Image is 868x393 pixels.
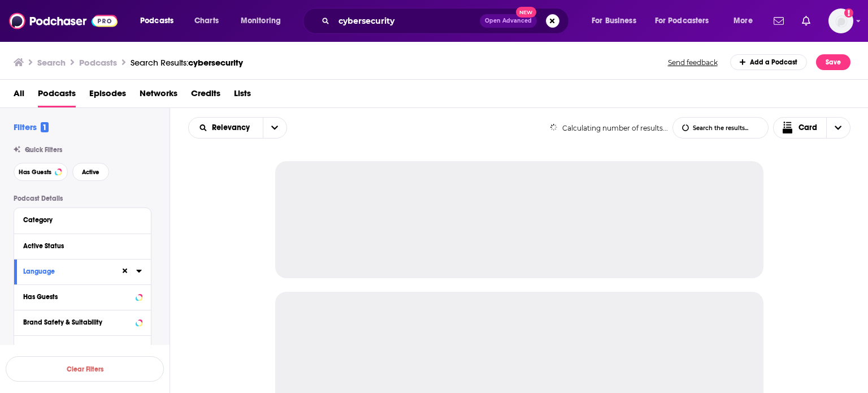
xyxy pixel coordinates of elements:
span: 1 [41,122,49,132]
div: Search podcasts, credits, & more... [314,8,580,34]
span: Relevancy [212,124,254,132]
button: open menu [233,12,296,30]
svg: Add a profile image [844,8,853,18]
button: Active [72,163,109,181]
div: Category [23,216,134,224]
a: Episodes [89,84,126,107]
span: Active [82,169,99,175]
button: Open AdvancedNew [480,14,537,28]
div: Brand Safety & Suitability [23,318,132,326]
button: open menu [584,12,650,30]
span: Charts [194,13,219,29]
div: Language [23,267,113,275]
span: New [516,7,536,18]
input: Search podcasts, credits, & more... [334,12,480,30]
div: Has Guests [23,293,132,301]
button: Language [23,264,120,278]
h3: Search [37,57,66,68]
div: Calculating number of results... [550,124,668,132]
span: Card [798,124,817,132]
span: Logged in as Philip05 [828,8,853,33]
a: Networks [140,84,177,107]
span: Has Guests [19,169,51,175]
span: More [734,13,753,29]
h3: Podcasts [79,57,117,68]
button: Choose View [773,117,851,139]
h2: Filters [14,122,49,132]
button: open menu [263,118,287,138]
img: User Profile [828,8,853,33]
p: Podcast Details [14,195,151,202]
h2: Choose List sort [188,117,287,139]
span: Open Advanced [485,18,532,24]
div: Beta [71,344,83,352]
a: Show notifications dropdown [769,11,788,31]
div: Active Status [23,242,134,250]
button: Brand Safety & Suitability [23,315,142,329]
span: cybersecurity [188,57,243,68]
button: Active Status [23,239,142,253]
div: Search Results: [131,57,243,68]
button: Has Guests [14,163,68,181]
a: Credits [191,84,220,107]
a: Add a Podcast [730,54,808,70]
span: Monitoring [241,13,281,29]
button: Political SkewBeta [23,340,142,355]
span: Podcasts [140,13,173,29]
button: open menu [726,12,767,30]
button: Save [816,54,850,70]
span: Political Skew [23,344,66,352]
a: Show notifications dropdown [797,11,815,31]
span: For Podcasters [655,13,709,29]
button: Send feedback [665,58,721,67]
a: Charts [187,12,225,30]
a: Search Results:cybersecurity [131,57,243,68]
img: Podchaser - Follow, Share and Rate Podcasts [9,10,118,32]
a: Podcasts [38,84,76,107]
a: Lists [234,84,251,107]
span: Quick Filters [25,146,62,154]
a: All [14,84,24,107]
button: Clear Filters [6,356,164,382]
button: Has Guests [23,290,142,304]
button: open menu [648,12,726,30]
span: For Business [592,13,636,29]
button: open menu [132,12,188,30]
button: Show profile menu [828,8,853,33]
button: Category [23,213,142,227]
button: open menu [189,124,263,132]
